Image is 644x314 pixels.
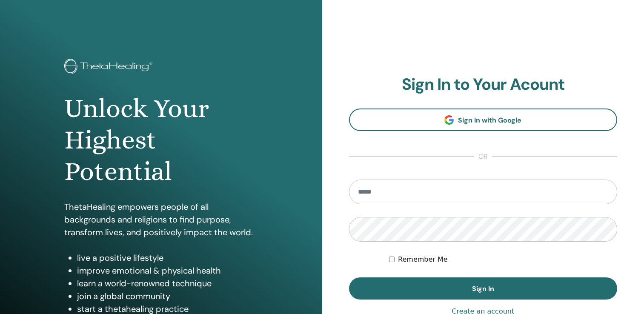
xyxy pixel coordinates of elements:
[398,254,448,265] label: Remember Me
[349,277,618,300] button: Sign In
[349,75,618,94] h2: Sign In to Your Acount
[472,284,494,293] span: Sign In
[64,93,258,188] h1: Unlock Your Highest Potential
[349,108,618,131] a: Sign In with Google
[77,251,258,264] li: live a positive lifestyle
[458,116,521,125] span: Sign In with Google
[389,254,617,265] div: Keep me authenticated indefinitely or until I manually logout
[77,290,258,303] li: join a global community
[77,264,258,277] li: improve emotional & physical health
[474,151,492,162] span: or
[64,200,258,239] p: ThetaHealing empowers people of all backgrounds and religions to find purpose, transform lives, a...
[77,277,258,290] li: learn a world-renowned technique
